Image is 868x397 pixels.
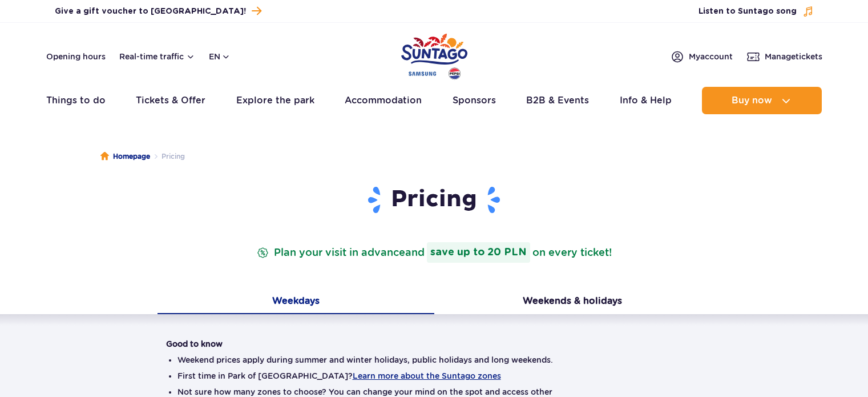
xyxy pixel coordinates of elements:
[702,87,822,114] button: Buy now
[55,6,246,17] span: Give a gift voucher to [GEOGRAPHIC_DATA]!
[434,290,711,314] button: Weekends & holidays
[236,87,314,114] a: Explore the park
[100,151,150,162] a: Homepage
[699,6,814,17] button: Listen to Suntago song
[55,3,261,19] a: Give a gift voucher to [GEOGRAPHIC_DATA]!
[150,151,185,162] li: Pricing
[620,87,672,114] a: Info & Help
[166,185,703,215] h1: Pricing
[427,242,530,263] strong: save up to 20 PLN
[765,51,822,62] span: Manage tickets
[453,87,496,114] a: Sponsors
[209,51,231,62] button: en
[732,95,772,106] span: Buy now
[46,51,106,62] a: Opening hours
[699,6,797,17] span: Listen to Suntago song
[345,87,422,114] a: Accommodation
[119,52,195,61] button: Real-time traffic
[353,371,501,380] button: Learn more about the Suntago zones
[166,339,223,348] strong: Good to know
[46,87,106,114] a: Things to do
[177,354,691,366] li: Weekend prices apply during summer and winter holidays, public holidays and long weekends.
[526,87,589,114] a: B2B & Events
[746,50,822,63] a: Managetickets
[255,242,614,263] p: Plan your visit in advance on every ticket!
[401,29,467,81] a: Park of Poland
[158,290,434,314] button: Weekdays
[671,50,733,63] a: Myaccount
[136,87,205,114] a: Tickets & Offer
[689,51,733,62] span: My account
[177,370,691,382] li: First time in Park of [GEOGRAPHIC_DATA]?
